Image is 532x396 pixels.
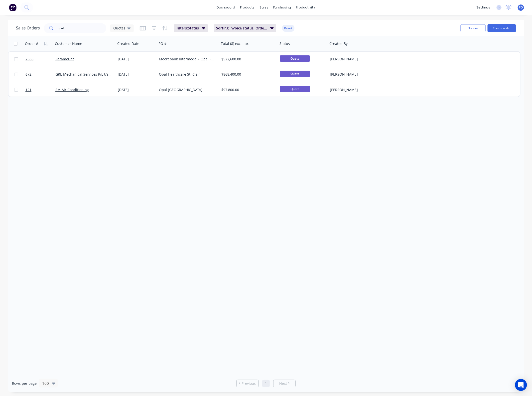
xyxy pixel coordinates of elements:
div: Created By [329,41,348,46]
span: Quotes [113,25,125,31]
div: Opal Healthcare St. Clair [159,72,214,77]
button: Filters:Status [174,24,208,32]
div: Customer Name [55,41,82,46]
div: products [238,4,257,11]
div: $97,800.00 [221,87,273,92]
span: 672 [25,72,31,77]
div: Created Date [117,41,139,46]
div: purchasing [271,4,294,11]
span: Quote [280,86,310,92]
div: [PERSON_NAME] [330,72,385,77]
a: 2368 [25,52,55,67]
div: PO # [158,41,166,46]
div: [PERSON_NAME] [330,57,385,62]
div: $868,400.00 [221,72,273,77]
div: Moorebank Intermodal - Opal Fitout [159,57,214,62]
img: Factory [9,4,16,11]
a: GRE Mechanical Services P/L t/a [PERSON_NAME] & [PERSON_NAME] [55,72,170,77]
h1: Sales Orders [16,26,40,30]
span: Rows per page [12,381,37,386]
button: Options [461,24,486,32]
ul: Pagination [234,380,298,387]
div: sales [257,4,271,11]
span: Quote [280,55,310,62]
div: Open Intercom Messenger [515,379,527,391]
span: Previous [242,381,256,386]
div: settings [474,4,493,11]
div: [PERSON_NAME] [330,87,385,92]
a: SM Air Conditioning [55,87,89,92]
div: [DATE] [118,72,155,77]
div: [DATE] [118,87,155,92]
div: Status [279,41,290,46]
span: Sorting: Invoice status, Order # [216,26,267,31]
button: Reset [282,25,294,32]
span: Quote [280,71,310,77]
a: 672 [25,67,55,82]
button: Create order [488,24,516,32]
a: Previous page [237,381,259,386]
div: Total ($) excl. tax [221,41,249,46]
button: Sorting:Invoice status, Order # [214,24,276,32]
a: Next page [273,381,295,386]
a: 121 [25,82,55,97]
a: Page 1 is your current page [262,380,270,387]
div: [DATE] [118,57,155,62]
div: Opal [GEOGRAPHIC_DATA] [159,87,214,92]
a: Paramount [55,57,74,61]
div: Order # [25,41,38,46]
input: Search... [58,23,107,33]
span: Next [279,381,287,386]
span: Filters: Status [176,26,199,31]
div: $522,600.00 [221,57,273,62]
span: PO [519,5,523,10]
span: 2368 [25,57,33,62]
div: productivity [294,4,318,11]
a: dashboard [214,4,238,11]
span: 121 [25,87,31,92]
